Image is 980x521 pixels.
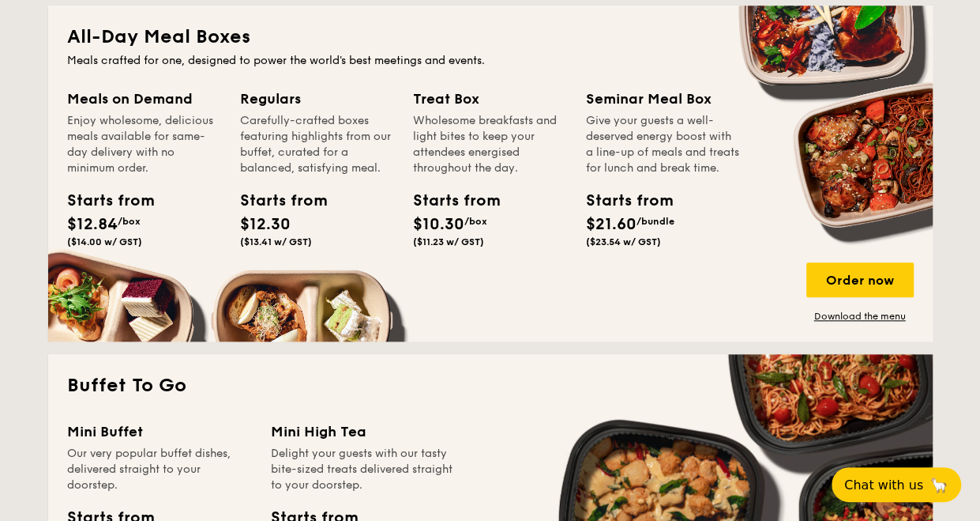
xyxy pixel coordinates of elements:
div: Seminar Meal Box [586,88,740,110]
div: Starts from [586,189,657,213]
div: Delight your guests with our tasty bite-sized treats delivered straight to your doorstep. [271,446,456,493]
div: Our very popular buffet dishes, delivered straight to your doorstep. [67,446,252,493]
span: $12.30 [240,215,291,234]
div: Mini Buffet [67,421,252,443]
span: 🦙 [929,476,948,494]
span: ($23.54 w/ GST) [586,236,661,247]
a: Download the menu [806,310,914,323]
div: Enjoy wholesome, delicious meals available for same-day delivery with no minimum order. [67,113,221,176]
div: Meals on Demand [67,88,221,110]
div: Starts from [240,189,311,213]
span: /box [118,216,141,227]
button: Chat with us🦙 [832,467,961,502]
h2: Buffet To Go [67,373,914,398]
div: Mini High Tea [271,421,456,443]
div: Meals crafted for one, designed to power the world's best meetings and events. [67,53,914,69]
div: Starts from [413,189,484,213]
span: Chat with us [844,478,923,493]
div: Give your guests a well-deserved energy boost with a line-up of meals and treats for lunch and br... [586,113,740,176]
span: $12.84 [67,215,118,234]
span: $10.30 [413,215,464,234]
span: ($14.00 w/ GST) [67,236,142,247]
h2: All-Day Meal Boxes [67,25,914,50]
span: ($11.23 w/ GST) [413,236,484,247]
div: Wholesome breakfasts and light bites to keep your attendees energised throughout the day. [413,113,567,176]
div: Treat Box [413,88,567,110]
span: /box [464,216,487,227]
span: ($13.41 w/ GST) [240,236,312,247]
span: /bundle [636,216,674,227]
div: Carefully-crafted boxes featuring highlights from our buffet, curated for a balanced, satisfying ... [240,113,394,176]
div: Order now [806,262,914,297]
div: Starts from [67,189,138,213]
div: Regulars [240,88,394,110]
span: $21.60 [586,215,636,234]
